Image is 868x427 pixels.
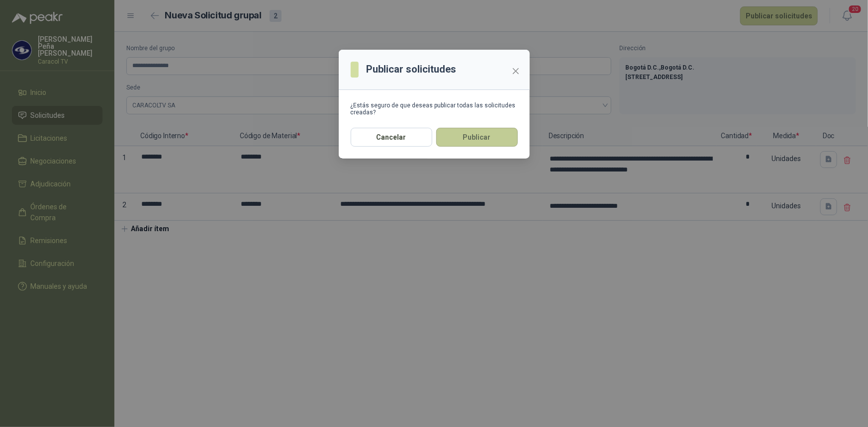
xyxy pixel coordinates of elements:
span: close [512,67,520,75]
button: Close [508,63,524,79]
button: Publicar [436,128,518,147]
h3: Publicar solicitudes [367,62,457,77]
div: ¿Estás seguro de que deseas publicar todas las solicitudes creadas? [351,102,518,116]
button: Cancelar [351,128,432,147]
